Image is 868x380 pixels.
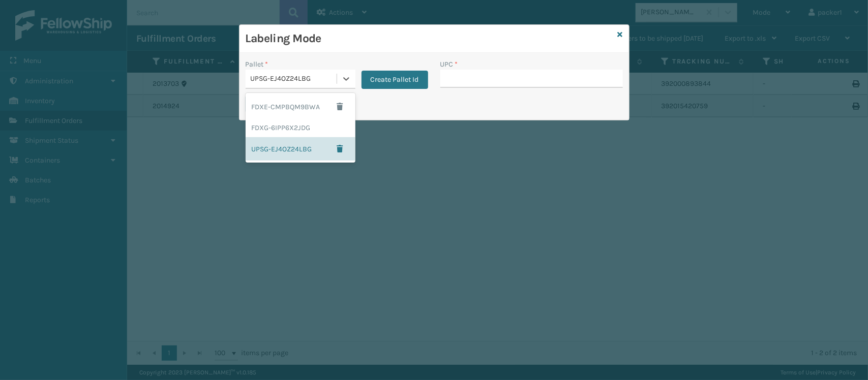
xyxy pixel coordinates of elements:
[246,31,614,46] h3: Labeling Mode
[362,71,428,89] button: Create Pallet Id
[246,118,355,137] div: FDXG-6IPP6X2JDG
[246,59,268,70] label: Pallet
[246,137,355,161] div: UPSG-EJ4OZ24LBG
[246,95,355,118] div: FDXE-CMPBQM9BWA
[440,59,458,70] label: UPC
[251,74,338,84] div: UPSG-EJ4OZ24LBG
